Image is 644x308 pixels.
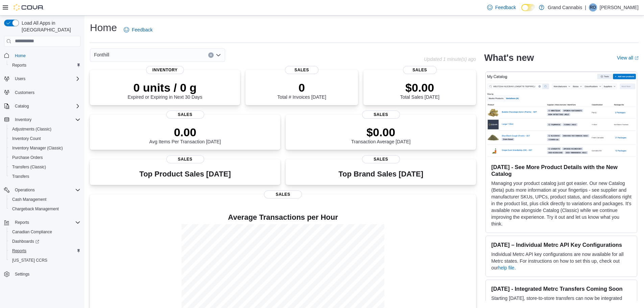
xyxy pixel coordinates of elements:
[491,251,631,271] p: Individual Metrc API key configurations are now available for all Metrc states. For instructions ...
[1,51,83,61] button: Home
[9,125,54,133] a: Adjustments (Classic)
[15,187,35,193] span: Operations
[1,101,83,111] button: Catalog
[9,163,49,171] a: Transfers (Classic)
[264,190,302,198] span: Sales
[9,247,29,255] a: Reports
[15,90,34,95] span: Customers
[7,227,83,237] button: Canadian Compliance
[12,218,80,227] span: Reports
[12,102,31,110] button: Catalog
[12,116,34,124] button: Inventory
[9,247,80,255] span: Reports
[12,75,80,83] span: Users
[1,269,83,279] button: Settings
[424,56,476,62] p: Updated 1 minute(s) ago
[600,3,639,11] p: [PERSON_NAME]
[403,66,437,74] span: Sales
[9,61,29,69] a: Reports
[1,115,83,124] button: Inventory
[9,172,32,181] a: Transfers
[12,270,80,278] span: Settings
[9,195,49,204] a: Cash Management
[14,4,44,11] img: Cova
[351,125,411,139] p: $0.00
[7,124,83,134] button: Adjustments (Classic)
[12,186,38,194] button: Operations
[9,163,80,171] span: Transfers (Classic)
[15,271,29,277] span: Settings
[585,3,586,11] p: |
[491,241,631,248] h3: [DATE] – Individual Metrc API Key Configurations
[484,52,534,63] h2: What's new
[589,3,597,11] div: Rick O'Neil
[12,51,80,60] span: Home
[15,117,31,122] span: Inventory
[9,153,80,162] span: Purchase Orders
[12,270,32,278] a: Settings
[12,218,32,227] button: Reports
[9,135,80,143] span: Inventory Count
[12,75,28,83] button: Users
[9,205,62,213] a: Chargeback Management
[15,53,26,58] span: Home
[484,1,519,14] a: Feedback
[9,228,80,236] span: Canadian Compliance
[491,180,631,227] p: Managing your product catalog just got easier. Our new Catalog (Beta) puts more information at yo...
[12,206,59,212] span: Chargeback Management
[635,56,639,60] svg: External link
[617,55,639,61] a: View allExternal link
[277,81,326,100] div: Total # Invoices [DATE]
[7,195,83,204] button: Cash Management
[338,170,423,178] h3: Top Brand Sales [DATE]
[146,66,184,74] span: Inventory
[12,155,43,160] span: Purchase Orders
[128,81,202,94] p: 0 units / 0 g
[351,125,411,144] div: Transaction Average [DATE]
[9,125,80,133] span: Adjustments (Classic)
[12,89,37,97] a: Customers
[491,285,631,292] h3: [DATE] - Integrated Metrc Transfers Coming Soon
[12,136,41,141] span: Inventory Count
[12,88,80,97] span: Customers
[400,81,439,94] p: $0.00
[9,228,55,236] a: Canadian Compliance
[9,144,66,152] a: Inventory Manager (Classic)
[498,265,514,270] a: help file
[9,256,50,264] a: [US_STATE] CCRS
[4,48,80,297] nav: Complex example
[362,155,400,163] span: Sales
[12,186,80,194] span: Operations
[12,174,29,179] span: Transfers
[7,246,83,256] button: Reports
[12,248,26,254] span: Reports
[166,111,204,119] span: Sales
[9,144,80,152] span: Inventory Manager (Classic)
[12,258,47,263] span: [US_STATE] CCRS
[12,229,52,235] span: Canadian Compliance
[9,237,42,245] a: Dashboards
[12,197,46,202] span: Cash Management
[15,220,29,225] span: Reports
[7,153,83,162] button: Purchase Orders
[132,26,152,33] span: Feedback
[495,4,516,11] span: Feedback
[7,143,83,153] button: Inventory Manager (Classic)
[1,218,83,227] button: Reports
[19,20,80,33] span: Load All Apps in [GEOGRAPHIC_DATA]
[7,134,83,143] button: Inventory Count
[12,239,39,244] span: Dashboards
[7,162,83,172] button: Transfers (Classic)
[121,23,155,37] a: Feedback
[12,116,80,124] span: Inventory
[9,61,80,69] span: Reports
[362,111,400,119] span: Sales
[9,135,44,143] a: Inventory Count
[548,3,582,11] p: Grand Cannabis
[12,145,63,151] span: Inventory Manager (Classic)
[128,81,202,100] div: Expired or Expiring in Next 30 Days
[9,205,80,213] span: Chargeback Management
[491,164,631,177] h3: [DATE] - See More Product Details with the New Catalog
[12,102,80,110] span: Catalog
